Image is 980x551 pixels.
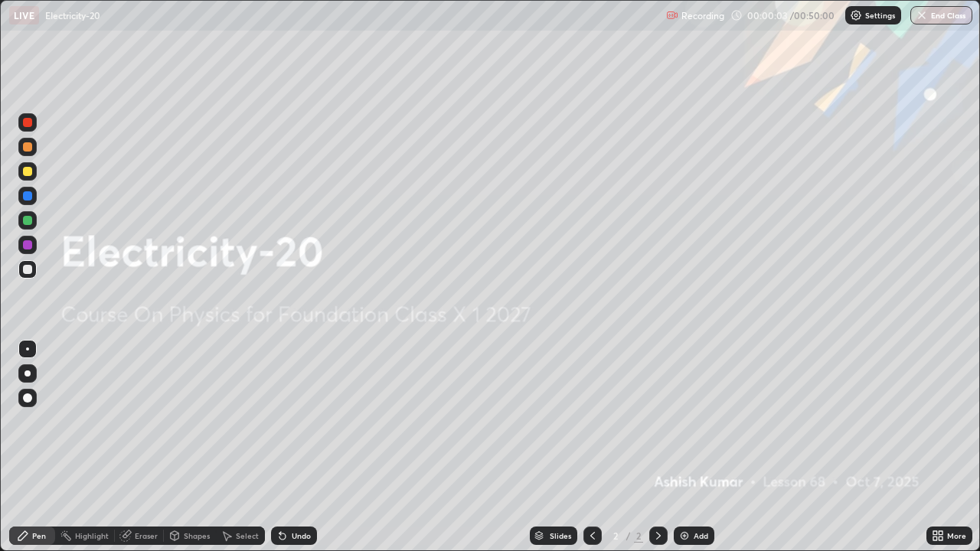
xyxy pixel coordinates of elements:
p: Recording [681,10,724,21]
div: 2 [608,531,623,540]
p: Settings [865,11,895,19]
button: End Class [910,6,972,24]
div: Pen [32,532,46,540]
img: class-settings-icons [850,9,862,21]
img: end-class-cross [916,9,928,21]
p: LIVE [14,9,34,21]
p: Electricity-20 [45,9,100,21]
div: Undo [292,532,311,540]
div: Eraser [135,532,158,540]
div: Select [236,532,259,540]
div: Slides [550,532,571,540]
div: Add [694,532,708,540]
img: add-slide-button [678,530,691,542]
div: Shapes [184,532,210,540]
img: recording.375f2c34.svg [666,9,678,21]
div: 2 [634,529,643,543]
div: / [626,531,631,540]
div: More [947,532,966,540]
div: Highlight [75,532,109,540]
